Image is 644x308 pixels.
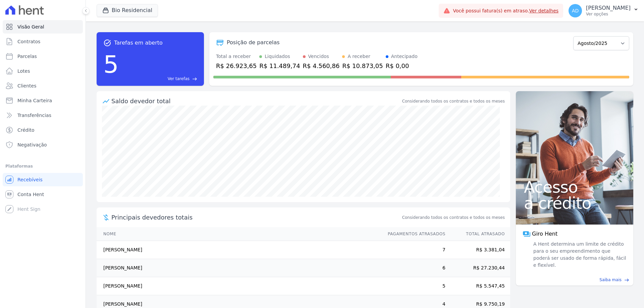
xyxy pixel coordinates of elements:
[3,94,83,107] a: Minha Carteira
[97,259,381,277] td: [PERSON_NAME]
[3,79,83,93] a: Clientes
[446,241,510,259] td: R$ 3.381,04
[265,53,290,60] div: Liquidados
[563,1,644,20] button: AD [PERSON_NAME] Ver opções
[17,53,37,60] span: Parcelas
[17,97,52,104] span: Minha Carteira
[103,39,111,47] span: task_alt
[17,127,35,133] span: Crédito
[524,195,625,211] span: a crédito
[308,53,329,60] div: Vencidos
[386,61,418,70] div: R$ 0,00
[111,213,401,222] span: Principais devedores totais
[114,39,163,47] span: Tarefas em aberto
[402,98,505,104] div: Considerando todos os contratos e todos os meses
[381,277,446,295] td: 5
[524,179,625,195] span: Acesso
[572,8,579,13] span: AD
[3,50,83,63] a: Parcelas
[303,61,340,70] div: R$ 4.560,86
[17,82,36,89] span: Clientes
[17,191,44,198] span: Conta Hent
[599,277,622,283] span: Saiba mais
[532,241,627,269] span: A Hent determina um limite de crédito para o seu empreendimento que poderá ser usado de forma ráp...
[121,76,197,82] a: Ver tarefas east
[347,53,370,60] div: A receber
[3,64,83,78] a: Lotes
[97,241,381,259] td: [PERSON_NAME]
[216,53,257,60] div: Total a receber
[3,35,83,48] a: Contratos
[3,20,83,34] a: Visão Geral
[17,23,44,30] span: Visão Geral
[259,61,300,70] div: R$ 11.489,74
[168,76,190,82] span: Ver tarefas
[17,68,30,74] span: Lotes
[216,61,257,70] div: R$ 26.923,65
[17,176,43,183] span: Recebíveis
[381,227,446,241] th: Pagamentos Atrasados
[381,241,446,259] td: 7
[586,11,631,17] p: Ver opções
[103,47,119,82] div: 5
[446,227,510,241] th: Total Atrasado
[227,39,280,47] div: Posição de parcelas
[381,259,446,277] td: 6
[453,7,558,14] span: Você possui fatura(s) em atraso.
[3,123,83,137] a: Crédito
[520,277,629,283] a: Saiba mais east
[97,227,381,241] th: Nome
[17,112,51,119] span: Transferências
[532,230,557,238] span: Giro Hent
[402,214,505,221] span: Considerando todos os contratos e todos os meses
[17,141,47,148] span: Negativação
[17,38,40,45] span: Contratos
[586,5,631,11] p: [PERSON_NAME]
[3,138,83,151] a: Negativação
[3,109,83,122] a: Transferências
[529,8,559,13] a: Ver detalhes
[391,53,418,60] div: Antecipado
[446,277,510,295] td: R$ 5.547,45
[3,173,83,186] a: Recebíveis
[5,162,80,170] div: Plataformas
[342,61,383,70] div: R$ 10.873,05
[111,97,401,106] div: Saldo devedor total
[97,277,381,295] td: [PERSON_NAME]
[624,278,629,283] span: east
[192,76,197,81] span: east
[97,4,158,17] button: Bio Residencial
[446,259,510,277] td: R$ 27.230,44
[3,188,83,201] a: Conta Hent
